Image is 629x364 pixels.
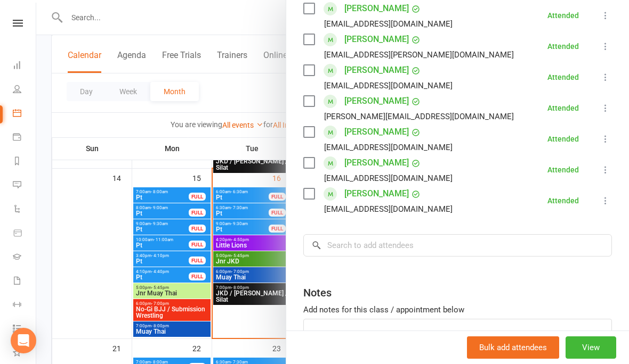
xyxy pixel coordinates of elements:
a: Calendar [13,102,37,126]
div: [PERSON_NAME][EMAIL_ADDRESS][DOMAIN_NAME] [324,110,514,123]
a: [PERSON_NAME] [344,93,409,110]
div: Notes [303,285,332,300]
button: Bulk add attendees [467,336,559,359]
button: View [566,336,616,359]
div: Open Intercom Messenger [11,328,36,353]
div: [EMAIL_ADDRESS][DOMAIN_NAME] [324,140,453,154]
div: [EMAIL_ADDRESS][DOMAIN_NAME] [324,171,453,185]
input: Search to add attendees [303,234,612,257]
a: [PERSON_NAME] [344,31,409,48]
a: [PERSON_NAME] [344,123,409,140]
div: Attended [547,43,579,50]
div: Attended [547,166,579,173]
div: Attended [547,12,579,19]
div: [EMAIL_ADDRESS][DOMAIN_NAME] [324,79,453,93]
div: Attended [547,104,579,112]
a: Payments [13,126,37,150]
div: Attended [547,135,579,143]
div: Attended [547,73,579,81]
div: [EMAIL_ADDRESS][DOMAIN_NAME] [324,202,453,216]
div: Attended [547,197,579,204]
div: [EMAIL_ADDRESS][DOMAIN_NAME] [324,17,453,31]
div: Add notes for this class / appointment below [303,303,612,316]
a: [PERSON_NAME] [344,62,409,79]
div: [EMAIL_ADDRESS][PERSON_NAME][DOMAIN_NAME] [324,48,514,62]
a: People [13,78,37,102]
a: [PERSON_NAME] [344,154,409,171]
a: [PERSON_NAME] [344,185,409,202]
a: Product Sales [13,222,37,246]
a: Reports [13,150,37,174]
a: Dashboard [13,54,37,78]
